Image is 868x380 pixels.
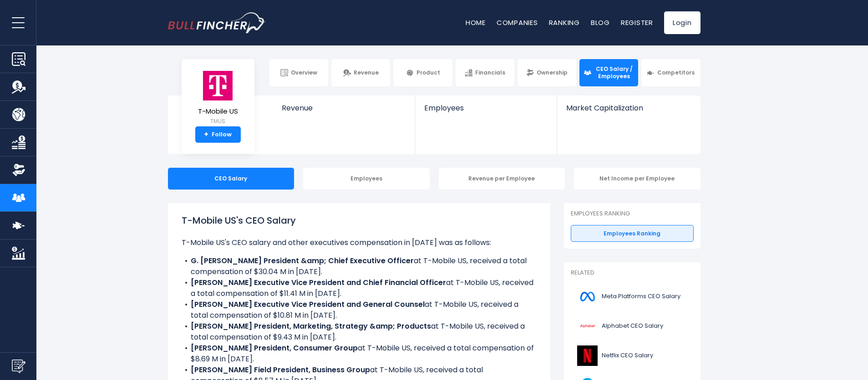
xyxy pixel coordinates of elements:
[198,117,238,125] small: TMUS
[198,70,239,127] a: T-Mobile US TMUS
[415,95,557,128] a: Employees
[641,59,700,86] a: Competitors
[191,343,358,353] b: [PERSON_NAME] President, Consumer Group
[273,95,415,128] a: Revenue
[291,69,317,76] span: Overview
[566,104,690,112] span: Market Capitalization
[182,237,537,248] p: T-Mobile US's CEO salary and other executives compensation in [DATE] was as follows:
[594,65,634,80] span: CEO Salary / Employees
[621,18,653,27] a: Register
[571,269,694,277] p: Related
[557,95,699,128] a: Market Capitalization
[571,284,694,309] a: Meta Platforms CEO Salary
[475,69,505,76] span: Financials
[191,299,425,310] b: [PERSON_NAME] Executive Vice President and General Counsel
[168,12,266,33] img: bullfincher logo
[168,12,266,33] a: Go to homepage
[393,59,452,86] a: Product
[571,225,694,242] a: Employees Ranking
[424,104,548,112] span: Employees
[182,299,537,321] li: at T-Mobile US, received a total compensation of $10.81 M in [DATE].
[191,321,431,331] b: [PERSON_NAME] President, Marketing, Strategy &amp; Products
[269,59,328,86] a: Overview
[303,168,430,190] div: Employees
[576,316,599,336] img: GOOGL logo
[571,314,694,339] a: Alphabet CEO Salary
[571,343,694,368] a: Netflix CEO Salary
[182,343,537,365] li: at T-Mobile US, received a total compensation of $8.69 M in [DATE].
[439,168,565,190] div: Revenue per Employee
[537,69,568,76] span: Ownership
[664,11,700,34] a: Login
[456,59,514,86] a: Financials
[182,255,537,277] li: at T-Mobile US, received a total compensation of $30.04 M in [DATE].
[191,277,446,288] b: [PERSON_NAME] Executive Vice President and Chief Financial Officer
[331,59,390,86] a: Revenue
[466,18,486,27] a: Home
[282,104,406,112] span: Revenue
[602,352,653,360] span: Netflix CEO Salary
[204,130,208,139] strong: +
[354,69,379,76] span: Revenue
[191,365,370,375] b: [PERSON_NAME] Field President, Business Group
[657,69,695,76] span: Competitors
[198,108,238,115] span: T-Mobile US
[576,345,599,366] img: NFLX logo
[497,18,538,27] a: Companies
[191,255,414,266] b: G. [PERSON_NAME] President &amp; Chief Executive Officer
[195,126,241,143] a: +Follow
[182,277,537,299] li: at T-Mobile US, received a total compensation of $11.41 M in [DATE].
[416,69,440,76] span: Product
[602,293,680,300] span: Meta Platforms CEO Salary
[549,18,580,27] a: Ranking
[518,59,576,86] a: Ownership
[571,210,694,218] p: Employees Ranking
[602,322,663,330] span: Alphabet CEO Salary
[168,168,294,190] div: CEO Salary
[579,59,638,86] a: CEO Salary / Employees
[182,321,537,343] li: at T-Mobile US, received a total compensation of $9.43 M in [DATE].
[591,18,610,27] a: Blog
[182,214,537,227] h1: T-Mobile US's CEO Salary
[574,168,700,190] div: Net Income per Employee
[12,163,25,177] img: Ownership
[576,286,599,307] img: META logo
